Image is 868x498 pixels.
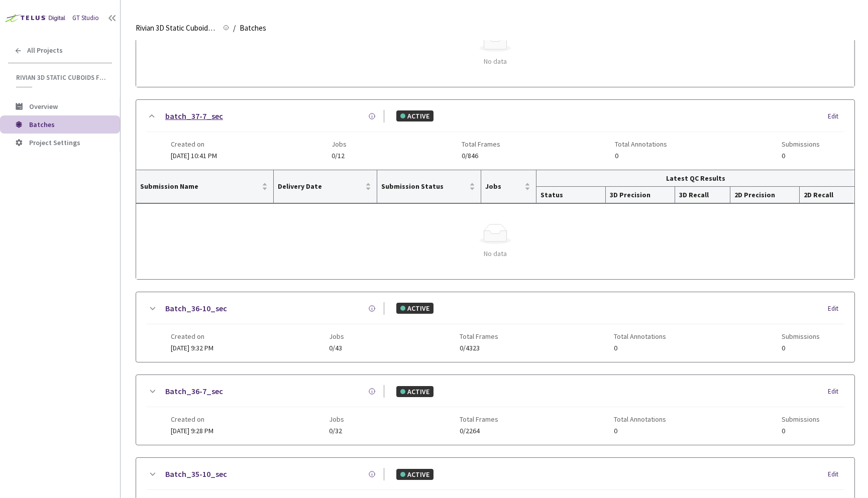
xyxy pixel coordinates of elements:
[782,140,820,148] span: Submissions
[136,100,854,170] div: batch_37-7_secACTIVEEditCreated on[DATE] 10:41 PMJobs0/12Total Frames0/846Total Annotations0Submi...
[29,102,58,111] span: Overview
[396,110,433,121] div: ACTIVE
[165,110,223,122] a: batch_37-7_sec
[329,332,344,340] span: Jobs
[72,14,99,23] div: GT Studio
[233,22,236,34] li: /
[782,344,820,352] span: 0
[171,140,217,148] span: Created on
[800,187,854,203] th: 2D Recall
[782,427,820,435] span: 0
[396,303,433,314] div: ACTIVE
[329,427,344,435] span: 0/32
[614,427,666,435] span: 0
[606,187,675,203] th: 3D Precision
[730,187,800,203] th: 2D Precision
[171,343,213,352] span: [DATE] 9:32 PM
[460,332,498,340] span: Total Frames
[171,332,213,340] span: Created on
[329,344,344,352] span: 0/43
[171,151,217,160] span: [DATE] 10:41 PM
[460,344,498,352] span: 0/4323
[16,73,106,82] span: Rivian 3D Static Cuboids fixed[2024-25]
[136,170,274,203] th: Submission Name
[27,46,63,55] span: All Projects
[171,415,213,423] span: Created on
[329,415,344,423] span: Jobs
[481,170,537,203] th: Jobs
[460,415,498,423] span: Total Frames
[536,187,605,203] th: Status
[462,140,500,148] span: Total Frames
[136,22,217,34] span: Rivian 3D Static Cuboids fixed[2024-25]
[332,140,347,148] span: Jobs
[782,152,820,160] span: 0
[165,468,227,480] a: Batch_35-10_sec
[332,152,347,160] span: 0/12
[165,385,223,398] a: Batch_36-7_sec
[274,170,377,203] th: Delivery Date
[485,182,523,190] span: Jobs
[381,182,467,190] span: Submission Status
[536,170,854,187] th: Latest QC Results
[828,469,844,479] div: Edit
[29,138,80,147] span: Project Settings
[460,427,498,435] span: 0/2264
[165,302,227,315] a: Batch_36-10_sec
[614,415,666,423] span: Total Annotations
[136,292,854,362] div: Batch_36-10_secACTIVEEditCreated on[DATE] 9:32 PMJobs0/43Total Frames0/4323Total Annotations0Subm...
[675,187,730,203] th: 3D Recall
[614,344,666,352] span: 0
[136,375,854,445] div: Batch_36-7_secACTIVEEditCreated on[DATE] 9:28 PMJobs0/32Total Frames0/2264Total Annotations0Submi...
[782,415,820,423] span: Submissions
[140,182,260,190] span: Submission Name
[614,332,666,340] span: Total Annotations
[615,140,667,148] span: Total Annotations
[29,120,55,129] span: Batches
[240,22,266,34] span: Batches
[144,248,846,259] div: No data
[396,469,433,480] div: ACTIVE
[828,111,844,121] div: Edit
[828,387,844,397] div: Edit
[782,332,820,340] span: Submissions
[377,170,481,203] th: Submission Status
[171,426,213,435] span: [DATE] 9:28 PM
[396,386,433,397] div: ACTIVE
[144,56,846,67] div: No data
[278,182,363,190] span: Delivery Date
[828,304,844,314] div: Edit
[462,152,500,160] span: 0/846
[615,152,667,160] span: 0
